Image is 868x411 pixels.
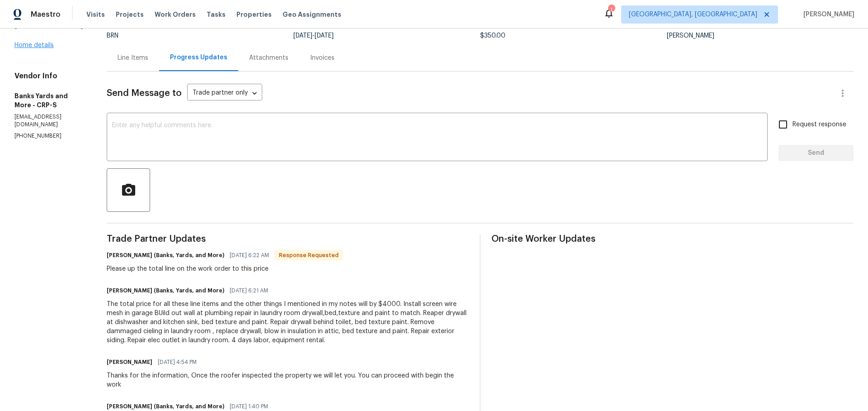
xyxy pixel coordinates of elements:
[107,300,469,345] div: The total price for all these line items and the other things I mentioned in my notes will by $40...
[158,358,197,367] span: [DATE] 4:54 PM
[31,10,61,19] span: Maestro
[14,72,85,81] h4: Vendor Info
[14,42,54,48] a: Home details
[800,10,854,19] span: [PERSON_NAME]
[107,402,224,411] h6: [PERSON_NAME] (Banks, Yards, and More)
[491,234,854,244] span: On-site Worker Updates
[667,33,854,39] div: [PERSON_NAME]
[275,251,342,260] span: Response Requested
[155,10,196,19] span: Work Orders
[107,264,343,273] div: Please up the total line on the work order to this price
[107,251,224,260] h6: [PERSON_NAME] (Banks, Yards, and More)
[107,33,118,39] span: BRN
[249,53,288,62] div: Attachments
[608,5,614,14] div: 1
[118,53,148,62] div: Line Items
[107,234,469,244] span: Trade Partner Updates
[236,10,272,19] span: Properties
[116,10,144,19] span: Projects
[107,358,152,367] h6: [PERSON_NAME]
[310,53,335,62] div: Invoices
[207,11,226,18] span: Tasks
[14,91,85,110] h5: Banks Yards and More - CRP-S
[315,33,334,39] span: [DATE]
[283,10,341,19] span: Geo Assignments
[230,251,269,260] span: [DATE] 6:22 AM
[793,120,846,129] span: Request response
[629,10,757,19] span: [GEOGRAPHIC_DATA], [GEOGRAPHIC_DATA]
[170,53,227,62] div: Progress Updates
[230,402,268,411] span: [DATE] 1:40 PM
[86,10,105,19] span: Visits
[187,86,262,101] div: Trade partner only
[107,371,469,389] div: Thanks for the information, Once the roofer inspected the property we will let you. You can proce...
[107,89,182,98] span: Send Message to
[480,33,505,39] span: $350.00
[293,33,334,39] span: -
[14,132,85,140] p: [PHONE_NUMBER]
[230,286,268,295] span: [DATE] 6:21 AM
[107,286,224,295] h6: [PERSON_NAME] (Banks, Yards, and More)
[14,113,85,129] p: [EMAIL_ADDRESS][DOMAIN_NAME]
[293,33,312,39] span: [DATE]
